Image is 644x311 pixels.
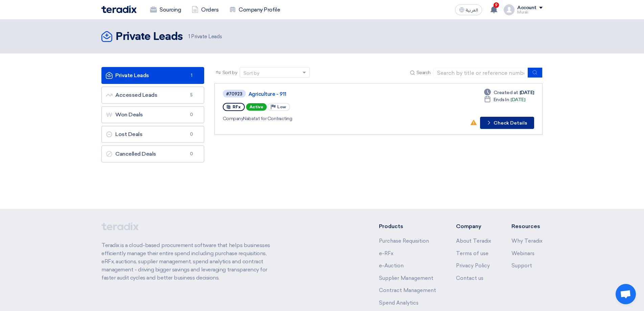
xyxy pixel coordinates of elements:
a: Company Profile [224,2,285,17]
a: Orders [186,2,224,17]
span: Created at [494,89,518,96]
div: Nabatat for Contracting [223,115,419,122]
a: Sourcing [145,2,186,17]
a: e-Auction [379,263,404,269]
p: Teradix is a cloud-based procurement software that helps businesses efficiently manage their enti... [101,241,278,282]
li: Products [379,222,436,230]
span: Active [246,103,267,111]
div: [DATE] [484,96,525,103]
img: profile_test.png [504,4,515,15]
li: Resources [511,222,543,230]
a: e-RFx [379,250,393,257]
div: Account [517,5,536,11]
span: العربية [466,8,478,13]
span: Sort by [222,69,237,76]
input: Search by title or reference number [433,68,528,78]
span: 1 [188,34,190,40]
a: Terms of use [456,250,488,257]
a: Accessed Leads5 [101,87,204,104]
span: 9 [494,2,499,8]
a: Cancelled Deals0 [101,146,204,162]
h2: Private Leads [116,30,183,44]
a: Privacy Policy [456,263,490,269]
span: Ends In [494,96,509,103]
div: Sort by [243,70,259,77]
span: Search [416,69,431,76]
button: العربية [455,4,482,15]
a: Supplier Management [379,275,433,281]
a: Contact us [456,275,483,281]
button: Check Details [480,117,534,129]
a: Purchase Requisition [379,238,429,244]
span: 1 [188,72,196,79]
a: Open chat [616,284,636,304]
span: 5 [188,92,196,98]
span: 0 [188,151,196,157]
a: Webinars [511,250,534,257]
li: Company [456,222,491,230]
a: Private Leads1 [101,67,204,84]
span: Private Leads [188,33,222,41]
a: About Teradix [456,238,491,244]
a: Support [511,263,532,269]
span: RFx [233,105,241,109]
span: Company [223,116,243,121]
img: Teradix logo [101,5,137,13]
a: Won Deals0 [101,106,204,123]
a: Contract Management [379,287,436,293]
span: 0 [188,131,196,138]
div: Murali [517,10,543,14]
a: Spend Analytics [379,300,419,306]
div: [DATE] [484,89,534,96]
div: #70923 [226,92,242,96]
a: Why Teradix [511,238,543,244]
span: Low [277,105,286,109]
span: 0 [188,111,196,118]
a: Agriculture - 911 [248,91,418,97]
a: Lost Deals0 [101,126,204,143]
